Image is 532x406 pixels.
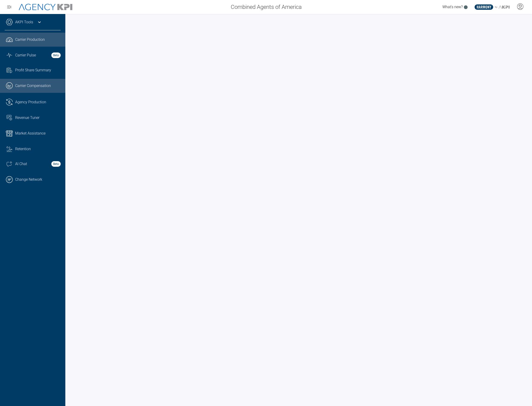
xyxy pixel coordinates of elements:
strong: Beta [51,52,61,58]
span: Carrier Compensation [15,83,51,89]
img: AgencyKPI [19,4,72,10]
span: Combined Agents of America [231,3,302,11]
span: Carrier Pulse [15,52,36,58]
span: Market Assistance [15,131,45,136]
span: AI Chat [15,161,27,167]
span: Profit Share Summary [15,67,51,73]
span: Agency Production [15,99,46,105]
div: Retention [15,146,61,152]
span: Carrier Production [15,37,45,42]
a: AKPI Tools [15,19,33,25]
span: Revenue Tuner [15,115,39,121]
span: What's new? [442,5,463,9]
strong: Beta [51,161,61,167]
